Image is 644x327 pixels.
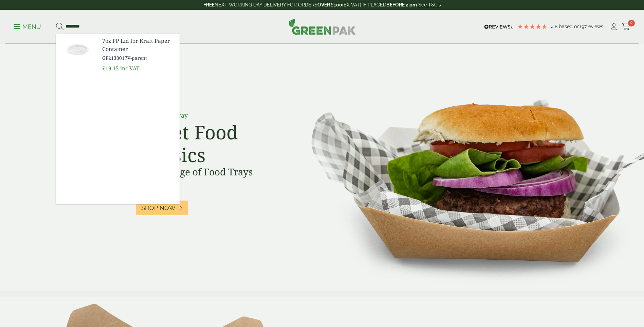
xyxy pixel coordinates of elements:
[102,65,119,72] span: £19.15
[141,204,176,212] span: Shop Now
[317,2,342,7] strong: OVER £100
[102,54,174,62] span: GP2130017V-parent
[14,23,41,30] a: Menu
[289,18,356,35] img: GreenPak Supplies
[102,37,174,62] a: 7oz PP Lid for Kraft Paper Container GP2130017V-parent
[14,23,41,31] p: Menu
[136,201,188,215] a: Shop Now
[136,166,289,178] h3: Wide Range of Food Trays
[587,24,603,29] span: reviews
[290,44,644,291] img: Street Food Classics
[551,24,559,29] span: 4.8
[418,2,441,7] a: See T&C's
[56,34,97,67] img: GP2130017V-parent
[203,2,215,7] strong: FREE
[622,22,630,32] a: 0
[102,37,174,53] span: 7oz PP Lid for Kraft Paper Container
[136,121,289,166] h2: Street Food Classics
[386,2,417,7] strong: BEFORE 2 pm
[579,24,587,29] span: 197
[517,23,548,30] div: 4.79 Stars
[622,23,630,30] i: Cart
[484,24,514,29] img: REVIEWS.io
[628,20,635,27] span: 0
[120,65,140,72] span: inc VAT
[609,23,618,30] i: My Account
[559,24,579,29] span: Based on
[136,111,289,120] p: Kraft Burger Tray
